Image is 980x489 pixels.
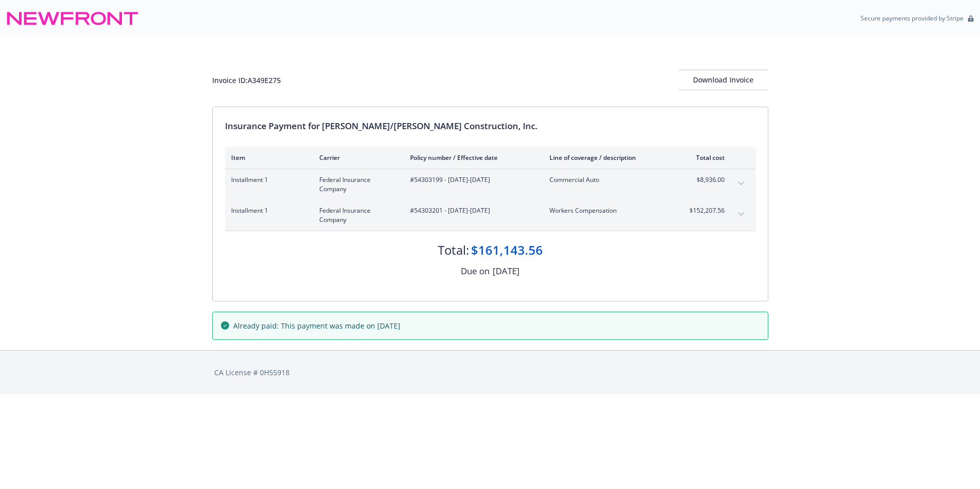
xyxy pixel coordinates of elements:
[549,206,670,215] span: Workers Compensation
[461,264,489,278] div: Due on
[212,75,281,86] div: Invoice ID: A349E275
[233,320,400,331] span: Already paid: This payment was made on [DATE]
[549,175,670,185] span: Commercial Auto
[214,367,766,378] div: CA License # 0H55918
[319,206,394,225] span: Federal Insurance Company
[549,153,670,162] div: Line of coverage / description
[733,175,749,192] button: expand content
[319,175,394,194] span: Federal Insurance Company
[231,153,303,162] div: Item
[410,175,533,185] span: #54303199 - [DATE]-[DATE]
[679,70,768,90] button: Download Invoice
[231,206,303,215] span: Installment 1
[861,14,964,23] p: Secure payments provided by Stripe
[225,200,756,231] div: Installment 1Federal Insurance Company#54303201 - [DATE]-[DATE]Workers Compensation$152,207.56exp...
[686,206,725,215] span: $152,207.56
[686,153,725,162] div: Total cost
[471,241,543,259] div: $161,143.56
[733,206,749,222] button: expand content
[225,169,756,200] div: Installment 1Federal Insurance Company#54303199 - [DATE]-[DATE]Commercial Auto$8,936.00expand con...
[225,119,756,133] div: Insurance Payment for [PERSON_NAME]/[PERSON_NAME] Construction, Inc.
[231,175,303,185] span: Installment 1
[493,264,520,278] div: [DATE]
[410,206,533,215] span: #54303201 - [DATE]-[DATE]
[679,70,768,90] div: Download Invoice
[438,241,469,259] div: Total:
[319,153,394,162] div: Carrier
[686,175,725,185] span: $8,936.00
[410,153,533,162] div: Policy number / Effective date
